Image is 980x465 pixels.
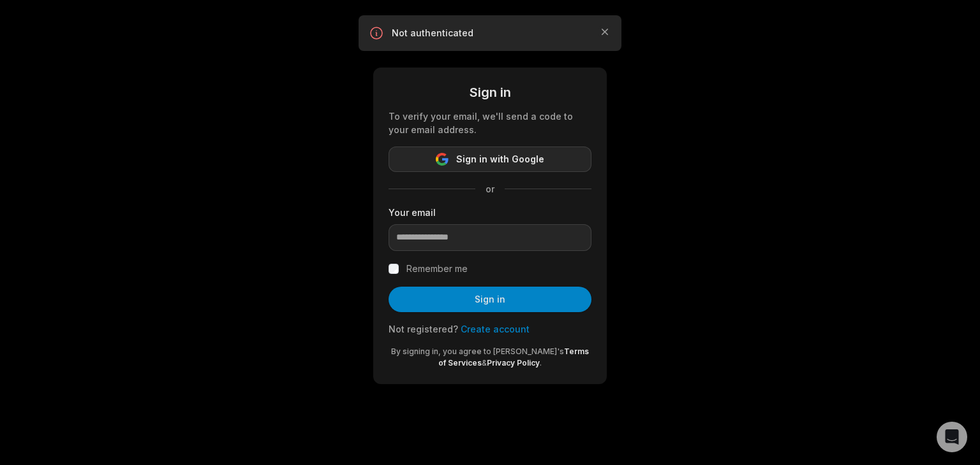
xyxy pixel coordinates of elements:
[389,287,591,312] button: Sign in
[389,206,591,219] label: Your email
[391,347,564,356] span: By signing in, you agree to [PERSON_NAME]'s
[937,422,967,452] div: Open Intercom Messenger
[540,358,542,368] span: .
[456,152,544,167] span: Sign in with Google
[389,110,591,136] div: To verify your email, we'll send a code to your email address.
[392,27,588,39] p: Not authenticated
[389,147,591,172] button: Sign in with Google
[406,261,468,276] label: Remember me
[482,358,487,368] span: &
[475,182,505,196] span: or
[487,358,540,368] a: Privacy Policy
[389,324,458,334] span: Not registered?
[438,347,589,368] a: Terms of Services
[389,83,591,102] div: Sign in
[461,324,530,334] a: Create account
